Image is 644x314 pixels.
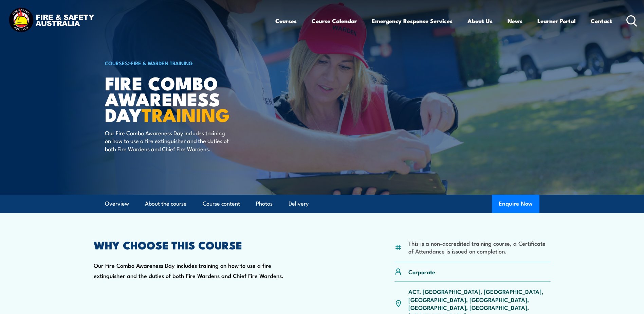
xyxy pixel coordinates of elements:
li: This is a non-accredited training course, a Certificate of Attendance is issued on completion. [408,239,551,255]
p: Corporate [408,268,435,276]
h6: > [105,59,273,67]
a: Fire & Warden Training [131,59,193,67]
a: Emergency Response Services [372,12,453,30]
a: COURSES [105,59,128,67]
a: Contact [591,12,612,30]
a: Overview [105,195,129,213]
h1: Fire Combo Awareness Day [105,75,273,122]
p: Our Fire Combo Awareness Day includes training on how to use a fire extinguisher and the duties o... [105,129,229,153]
a: Delivery [289,195,309,213]
a: Course content [203,195,240,213]
a: About the course [145,195,187,213]
a: Learner Portal [537,12,576,30]
a: About Us [467,12,493,30]
a: Photos [256,195,273,213]
a: News [508,12,522,30]
a: Courses [275,12,297,30]
a: Course Calendar [312,12,357,30]
button: Enquire Now [492,195,539,213]
h2: WHY CHOOSE THIS COURSE [94,240,292,249]
strong: TRAINING [142,100,230,128]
